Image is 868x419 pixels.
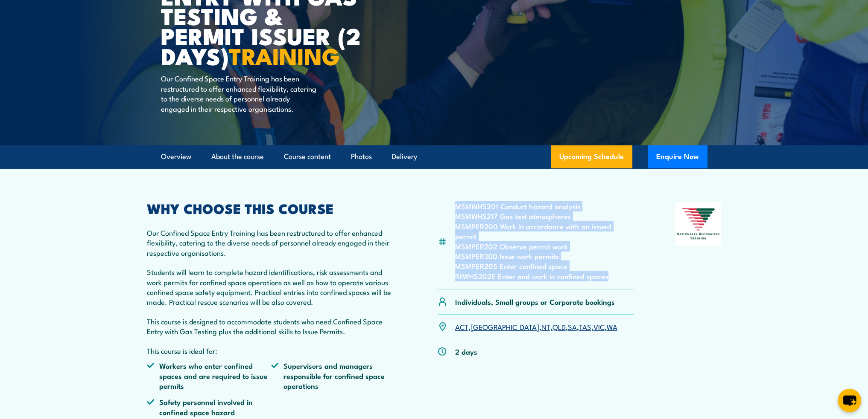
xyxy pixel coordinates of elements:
a: Photos [351,145,372,168]
li: RIIWHS202E Enter and work in confined spaces [455,271,634,281]
strong: TRAINING [229,38,340,73]
li: Workers who enter confined spaces and are required to issue permits [147,361,272,390]
a: About the course [211,145,264,168]
li: MSMPER202 Observe permit work [455,241,634,251]
a: Overview [161,145,191,168]
a: Course content [284,145,331,168]
a: [GEOGRAPHIC_DATA] [471,321,539,332]
p: Our Confined Space Entry Training has been restructured to offer enhanced flexibility, catering t... [161,73,317,113]
a: Upcoming Schedule [551,145,632,168]
a: TAS [579,321,591,332]
li: MSMWHS201 Conduct hazard analysis [455,201,634,211]
button: chat-button [838,389,861,412]
a: ACT [455,321,468,332]
p: This course is designed to accommodate students who need Confined Space Entry with Gas Testing pl... [147,316,396,336]
p: Individuals, Small groups or Corporate bookings [455,297,615,306]
a: WA [607,321,617,332]
li: MSMPER300 Issue work permits [455,251,634,261]
li: MSMPER205 Enter confined space [455,261,634,271]
li: Supervisors and managers responsible for confined space operations [271,361,396,390]
h2: WHY CHOOSE THIS COURSE [147,202,396,214]
a: SA [568,321,577,332]
p: , , , , , , , [455,322,617,332]
img: Nationally Recognised Training logo. [675,202,722,246]
li: MSMWHS217 Gas test atmospheres [455,211,634,221]
a: Delivery [392,145,417,168]
a: VIC [593,321,605,332]
li: MSMPER200 Work in accordance with an issued permit [455,221,634,241]
p: Students will learn to complete hazard identifications, risk assessments and work permits for con... [147,267,396,307]
button: Enquire Now [648,145,707,168]
a: QLD [552,321,566,332]
a: NT [541,321,550,332]
p: 2 days [455,347,477,356]
p: This course is ideal for: [147,346,396,355]
p: Our Confined Space Entry Training has been restructured to offer enhanced flexibility, catering t... [147,228,396,257]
